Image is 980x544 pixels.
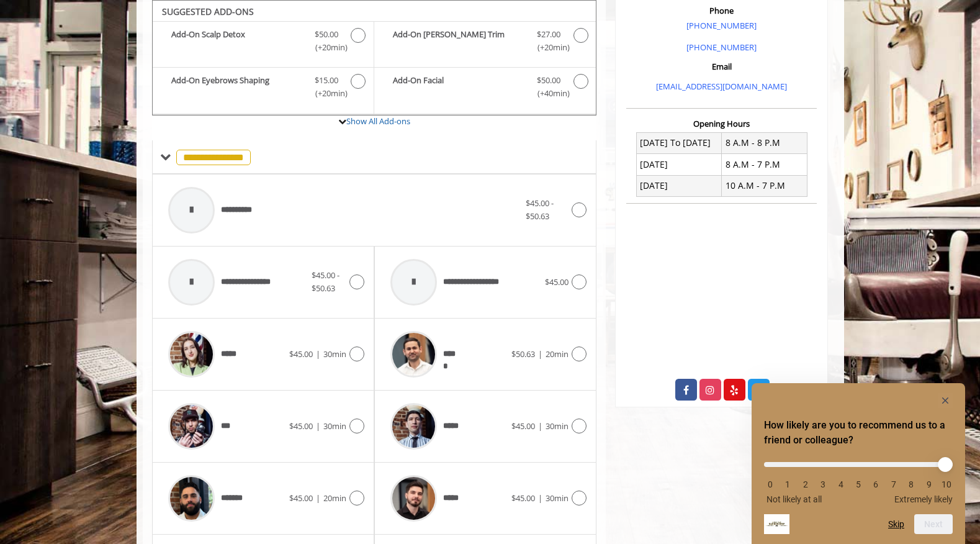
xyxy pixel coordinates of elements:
span: 30min [546,492,569,504]
li: 2 [799,479,812,489]
span: | [538,348,542,360]
span: (+20min ) [308,87,344,100]
a: Show All Add-ons [346,116,410,127]
li: 4 [835,479,847,489]
label: Add-On Eyebrows Shaping [159,74,367,103]
td: [DATE] [636,154,722,175]
a: [PHONE_NUMBER] [686,42,757,53]
li: 8 [905,479,917,489]
label: Add-On Beard Trim [380,28,590,57]
span: $45.00 [511,492,535,504]
button: Next question [914,514,953,534]
span: Extremely likely [894,494,953,504]
a: [EMAIL_ADDRESS][DOMAIN_NAME] [656,81,787,92]
label: Add-On Scalp Detox [159,28,367,57]
b: Add-On Facial [393,74,524,100]
label: Add-On Facial [380,74,590,103]
span: 30min [546,420,569,432]
td: 8 A.M - 7 P.M [722,154,807,175]
li: 1 [781,479,794,489]
h2: How likely are you to recommend us to a friend or colleague? Select an option from 0 to 10, with ... [764,418,953,448]
b: Add-On [PERSON_NAME] Trim [393,28,524,54]
span: $27.00 [537,28,560,41]
span: $45.00 - $50.63 [526,197,554,222]
span: $45.00 [289,348,313,360]
b: Add-On Eyebrows Shaping [171,74,302,100]
td: 8 A.M - 8 P.M [722,132,807,153]
button: Skip [888,519,904,529]
div: How likely are you to recommend us to a friend or colleague? Select an option from 0 to 10, with ... [764,393,953,534]
li: 3 [817,479,829,489]
span: $45.00 [545,276,569,288]
span: (+40min ) [530,87,567,100]
h3: Opening Hours [626,119,817,128]
span: 20min [546,348,569,360]
span: $50.63 [511,348,535,360]
span: $50.00 [315,28,338,41]
td: 10 A.M - 7 P.M [722,175,807,196]
span: $45.00 [511,420,535,432]
td: [DATE] [636,175,722,196]
li: 7 [888,479,900,489]
div: How likely are you to recommend us to a friend or colleague? Select an option from 0 to 10, with ... [764,453,953,504]
span: (+20min ) [530,41,567,54]
button: Hide survey [938,393,953,408]
span: $45.00 [289,420,313,432]
li: 0 [764,479,776,489]
span: 30min [323,348,346,360]
span: $45.00 [289,492,313,504]
span: | [538,420,542,432]
span: $15.00 [315,74,338,87]
span: $50.00 [537,74,560,87]
h3: Email [629,62,814,71]
li: 5 [852,479,865,489]
b: SUGGESTED ADD-ONS [162,6,254,17]
li: 6 [870,479,882,489]
span: | [316,492,320,504]
a: [PHONE_NUMBER] [686,20,757,31]
span: 20min [323,492,346,504]
span: | [316,348,320,360]
span: | [316,420,320,432]
li: 10 [940,479,953,489]
span: | [538,492,542,504]
span: Not likely at all [766,494,822,504]
h3: Phone [629,6,814,15]
span: $45.00 - $50.63 [312,270,339,294]
span: 30min [323,420,346,432]
b: Add-On Scalp Detox [171,28,302,54]
span: (+20min ) [308,41,344,54]
td: [DATE] To [DATE] [636,132,722,153]
li: 9 [923,479,935,489]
